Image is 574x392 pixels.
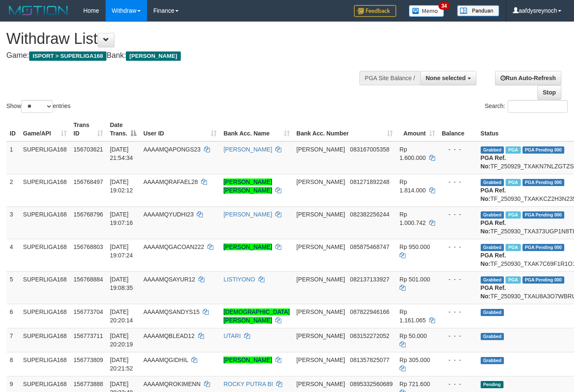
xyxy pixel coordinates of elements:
[442,243,474,251] div: - - -
[20,304,71,328] td: SUPERLIGA168
[442,275,474,284] div: - - -
[6,117,20,141] th: ID
[223,333,241,339] a: UTARI
[143,211,193,218] span: AAAAMQYUDHI23
[6,100,71,113] label: Show entries
[20,328,71,352] td: SUPERLIGA168
[223,178,272,194] a: [PERSON_NAME] [PERSON_NAME]
[110,308,133,324] span: [DATE] 20:20:14
[522,179,565,186] span: PGA Pending
[73,308,103,315] span: 156773704
[442,308,474,316] div: - - -
[6,141,20,174] td: 1
[508,100,568,113] input: Search:
[110,243,133,259] span: [DATE] 19:07:24
[6,304,20,328] td: 6
[223,276,255,283] a: LISTIYONO
[110,146,133,161] span: [DATE] 21:54:34
[20,239,71,271] td: SUPERLIGA168
[20,174,71,206] td: SUPERLIGA168
[396,117,438,141] th: Amount: activate to sort column ascending
[223,381,273,387] a: ROCKY PUTRA BI
[426,75,466,81] span: None selected
[522,146,565,154] span: PGA Pending
[438,2,450,10] span: 34
[400,381,430,387] span: Rp 721.600
[481,211,504,219] span: Grabbed
[110,178,133,194] span: [DATE] 19:02:12
[73,276,103,283] span: 156768884
[220,117,293,141] th: Bank Acc. Name: activate to sort column ascending
[106,117,140,141] th: Date Trans.: activate to sort column descending
[400,357,430,363] span: Rp 305.000
[537,85,561,100] a: Stop
[20,141,71,174] td: SUPERLIGA168
[506,146,520,154] span: Marked by aafchhiseyha
[481,333,504,340] span: Grabbed
[400,211,426,226] span: Rp 1.000.742
[143,146,200,153] span: AAAAMQAPONGS23
[400,146,426,161] span: Rp 1.600.000
[73,357,103,363] span: 156773809
[6,4,71,17] img: MOTION_logo.png
[297,276,345,283] span: [PERSON_NAME]
[223,308,290,324] a: [DEMOGRAPHIC_DATA][PERSON_NAME]
[409,5,444,17] img: Button%20Memo.svg
[6,271,20,304] td: 5
[143,381,200,387] span: AAAAMQROKIMENN
[350,243,389,250] span: Copy 085875468747 to clipboard
[6,174,20,206] td: 2
[442,332,474,340] div: - - -
[350,357,389,363] span: Copy 081357825077 to clipboard
[143,243,204,250] span: AAAAMQGACOAN222
[495,71,561,85] a: Run Auto-Refresh
[223,357,272,363] a: [PERSON_NAME]
[400,333,427,339] span: Rp 50.000
[400,243,430,250] span: Rp 950.000
[6,30,374,47] h1: Withdraw List
[20,206,71,239] td: SUPERLIGA168
[420,71,476,85] button: None selected
[350,308,389,315] span: Copy 087822946166 to clipboard
[20,271,71,304] td: SUPERLIGA168
[506,179,520,186] span: Marked by aafsoumeymey
[481,381,503,388] span: Pending
[73,211,103,218] span: 156768796
[297,308,345,315] span: [PERSON_NAME]
[110,357,133,372] span: [DATE] 20:21:52
[20,352,71,376] td: SUPERLIGA168
[73,243,103,250] span: 156768803
[126,51,180,61] span: [PERSON_NAME]
[485,100,568,113] label: Search:
[223,243,272,250] a: [PERSON_NAME]
[442,356,474,364] div: - - -
[20,117,71,141] th: Game/API: activate to sort column ascending
[400,308,426,324] span: Rp 1.161.065
[438,117,477,141] th: Balance
[481,357,504,364] span: Grabbed
[297,381,345,387] span: [PERSON_NAME]
[110,211,133,226] span: [DATE] 19:07:16
[481,187,506,202] b: PGA Ref. No:
[442,178,474,186] div: - - -
[6,328,20,352] td: 7
[6,206,20,239] td: 3
[143,178,198,185] span: AAAAMQRAFAEL28
[297,146,345,153] span: [PERSON_NAME]
[506,211,520,219] span: Marked by aafsoumeymey
[140,117,220,141] th: User ID: activate to sort column ascending
[110,276,133,291] span: [DATE] 19:08:35
[297,178,345,185] span: [PERSON_NAME]
[350,333,389,339] span: Copy 083152272052 to clipboard
[143,308,199,315] span: AAAAMQSANDYS15
[442,380,474,388] div: - - -
[6,239,20,271] td: 4
[481,309,504,316] span: Grabbed
[297,243,345,250] span: [PERSON_NAME]
[400,276,430,283] span: Rp 501.000
[522,244,565,251] span: PGA Pending
[457,5,499,16] img: panduan.png
[350,381,393,387] span: Copy 0895332560689 to clipboard
[73,333,103,339] span: 156773711
[350,276,389,283] span: Copy 082137133927 to clipboard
